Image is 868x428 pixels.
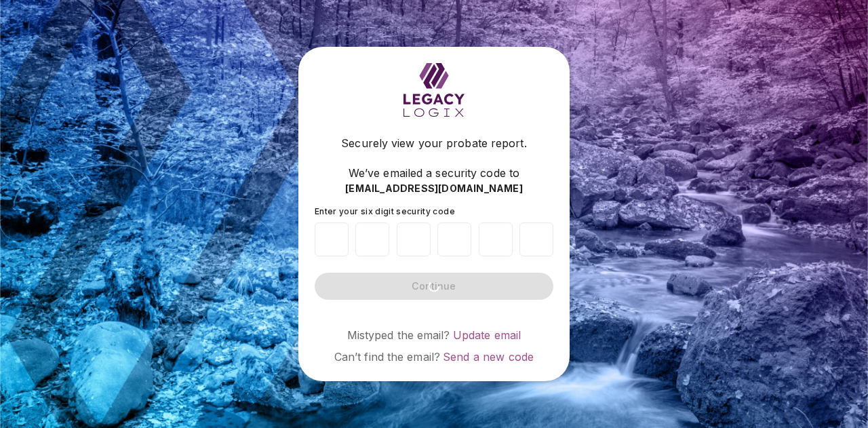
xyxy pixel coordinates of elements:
span: We’ve emailed a security code to [349,165,519,181]
a: Send a new code [443,350,534,364]
a: Update email [453,328,521,342]
span: [EMAIL_ADDRESS][DOMAIN_NAME] [345,182,523,195]
span: Securely view your probate report. [341,135,526,151]
span: Mistyped the email? [347,328,450,342]
span: Enter your six digit security code [315,206,455,216]
span: Can’t find the email? [334,350,440,364]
